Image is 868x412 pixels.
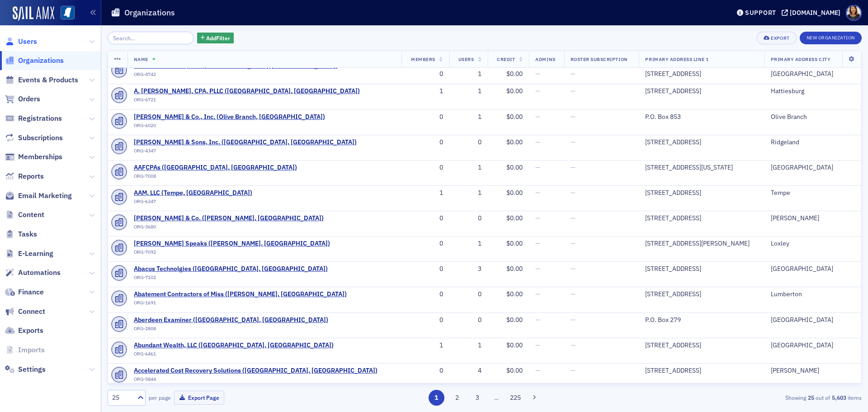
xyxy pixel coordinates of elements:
a: Orders [5,94,40,104]
div: 1 [456,189,481,197]
span: — [535,113,540,121]
button: [DOMAIN_NAME] [782,9,844,16]
div: [STREET_ADDRESS] [645,367,758,375]
span: Profile [846,5,862,21]
div: ORG-6020 [134,123,325,132]
div: [STREET_ADDRESS] [645,70,758,78]
span: Connect [18,307,45,317]
span: — [571,163,576,171]
button: AddFilter [197,33,234,44]
div: [GEOGRAPHIC_DATA] [771,164,855,172]
button: 225 [508,390,524,406]
span: Imports [18,345,45,355]
div: ORG-2808 [134,326,328,335]
div: 0 [456,316,481,324]
div: [STREET_ADDRESS] [645,214,758,223]
div: Export [771,36,789,41]
div: 1 [456,240,481,248]
div: ORG-7102 [134,275,328,284]
div: ORG-6721 [134,97,360,106]
div: ORG-4347 [134,148,357,157]
a: Abundant Wealth, LLC ([GEOGRAPHIC_DATA], [GEOGRAPHIC_DATA]) [134,341,334,350]
span: $0.00 [506,163,523,171]
div: 1 [408,341,443,350]
img: SailAMX [61,6,75,20]
div: 1 [456,164,481,172]
a: View Homepage [54,6,75,21]
span: — [535,341,540,349]
a: Abatement Contractors of Miss ([PERSON_NAME], [GEOGRAPHIC_DATA]) [134,290,347,298]
div: ORG-6347 [134,199,252,208]
div: Loxley [771,240,855,248]
span: Tasks [18,229,37,239]
span: Credit [497,56,515,62]
div: 0 [408,367,443,375]
div: ORG-3680 [134,224,324,233]
button: 3 [470,390,486,406]
a: Finance [5,287,44,297]
div: [GEOGRAPHIC_DATA] [771,265,855,273]
a: Accelerated Cost Recovery Solutions ([GEOGRAPHIC_DATA], [GEOGRAPHIC_DATA]) [134,367,377,375]
div: [STREET_ADDRESS] [645,189,758,197]
a: Settings [5,365,46,374]
span: Aaron B. Dupuy & Co. (Jackson, MS) [134,214,324,223]
div: P.O. Box 853 [645,113,758,121]
span: Memberships [18,152,62,162]
span: Settings [18,365,46,374]
div: ORG-5844 [134,376,377,385]
span: — [571,239,576,247]
div: [STREET_ADDRESS] [645,265,758,273]
div: Tempe [771,189,855,197]
span: — [535,138,540,146]
div: 1 [408,87,443,95]
a: New Organization [800,33,862,41]
div: 0 [408,290,443,298]
span: — [571,138,576,146]
div: 0 [456,214,481,223]
span: Admins [535,56,555,62]
div: ORG-7092 [134,249,330,258]
a: Registrations [5,114,62,123]
div: [STREET_ADDRESS] [645,87,758,95]
div: 0 [456,290,481,298]
div: [STREET_ADDRESS] [645,341,758,350]
span: Finance [18,287,44,297]
a: E-Learning [5,249,53,259]
button: Export [757,32,796,44]
div: Hattiesburg [771,87,855,95]
strong: 25 [806,393,816,402]
a: Events & Products [5,75,78,85]
span: — [571,341,576,349]
div: Lumberton [771,290,855,298]
input: Search… [108,32,194,44]
span: — [535,87,540,95]
div: [GEOGRAPHIC_DATA] [771,70,855,78]
span: Subscriptions [18,133,63,143]
span: $0.00 [506,341,523,349]
span: $0.00 [506,290,523,298]
a: [PERSON_NAME] & Sons, Inc. ([GEOGRAPHIC_DATA], [GEOGRAPHIC_DATA]) [134,138,357,147]
div: 1 [456,113,481,121]
div: [PERSON_NAME] [771,214,855,223]
div: 0 [408,265,443,273]
span: $0.00 [506,138,523,146]
div: [STREET_ADDRESS] [645,290,758,298]
div: Ridgeland [771,138,855,147]
div: 0 [408,164,443,172]
img: SailAMX [13,6,54,21]
span: Registrations [18,114,62,123]
span: Exports [18,326,43,336]
div: [STREET_ADDRESS] [645,138,758,147]
span: Aberdeen Examiner (Aberdeen, MS) [134,316,328,324]
span: — [535,189,540,197]
span: E-Learning [18,249,53,259]
span: — [535,366,540,374]
div: 0 [408,240,443,248]
a: [PERSON_NAME] & Co., Inc. (Olive Branch, [GEOGRAPHIC_DATA]) [134,113,325,121]
span: — [571,87,576,95]
span: — [571,265,576,273]
label: per page [149,393,171,402]
div: 0 [408,316,443,324]
span: Users [458,56,474,62]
